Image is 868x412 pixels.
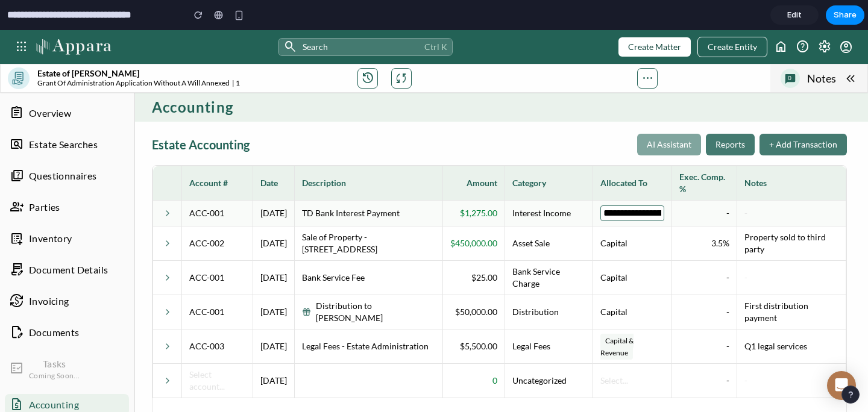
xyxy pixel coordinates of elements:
button: View Details [160,275,175,289]
button: fact_checkTasksComing Soon... [5,323,129,354]
span: Documents [29,295,80,310]
span: Accounting [29,367,79,382]
span: keyboard_double_arrow_right [843,41,858,55]
td: Capital [593,265,672,299]
th: Exec. Comp. % [672,136,737,170]
span: history [360,41,375,55]
span: quiz [10,139,24,153]
td: Uncategorized [505,334,593,368]
button: history [358,39,377,58]
td: ACC-001 [182,265,253,299]
td: $50,000.00 [442,265,505,299]
span: currency_exchange [10,264,24,278]
button: contract_editDocument Details [5,229,129,251]
span: Notes [807,40,836,57]
div: Search [283,10,328,24]
span: help [796,10,810,24]
td: ACC-001 [182,231,253,265]
div: TD Bank Interest Payment [302,177,435,189]
td: ACC-002 [182,196,253,231]
td: Interest Income [505,170,593,196]
button: sync [392,39,411,58]
span: Share [834,9,857,21]
a: Edit [770,5,819,25]
td: ACC-001 [182,170,253,196]
td: - [672,334,737,368]
div: First distribution payment [744,270,838,294]
td: [DATE] [253,265,294,299]
th: Date [253,136,294,170]
td: Legal Fees [505,299,593,334]
span: Invoicing [29,264,69,278]
td: - [672,170,737,196]
span: edit_document [10,295,24,310]
div: Bank Service Fee [302,242,435,254]
th: Category [505,136,593,170]
td: - [672,231,737,265]
button: pageviewEstate Searches [5,104,129,125]
span: pageview [10,107,24,122]
div: Q1 legal services [744,310,838,322]
span: Questionnaires [29,139,97,153]
button: request_quoteAccounting [5,364,129,385]
button: 0Noteskeyboard_double_arrow_right [780,39,858,58]
span: Accounting [152,67,233,87]
span: search [283,10,298,24]
td: [DATE] [253,170,294,196]
td: - [672,299,737,334]
span: Parties [29,170,60,184]
span: Coming Soon... [29,341,80,351]
text: 0 [788,44,791,51]
button: searchSearchCtrl K [278,8,452,25]
td: 0 [442,334,505,368]
span: Ctrl K [424,11,447,23]
span: - [744,177,747,189]
span: assignment [10,76,24,90]
div: Distribution to [PERSON_NAME] [302,270,435,294]
div: Sale of Property - [STREET_ADDRESS] [302,201,435,225]
span: Overview [29,76,71,90]
button: View Details [160,343,175,358]
span: Capital & Revenue [600,304,634,329]
button: assignmentOverview [5,72,129,94]
span: fact_check [10,331,24,346]
button: AI Assistant [637,104,701,125]
td: [DATE] [253,231,294,265]
button: group_addParties [5,166,129,188]
button: quizQuestionnaires [5,135,129,157]
button: View Details [160,309,175,323]
button: View Details [160,240,175,255]
button: apps [14,10,29,24]
td: Distribution [505,265,593,299]
button: account_circle [839,10,854,24]
button: more_horiz [638,34,657,62]
th: Amount [442,136,505,170]
span: list_alt_add [10,201,24,216]
td: [DATE] [253,196,294,231]
button: edit_documentDocuments [5,292,129,313]
td: - [672,265,737,299]
button: View Details [160,206,175,220]
span: - [744,345,747,357]
button: Create Matter [618,7,691,27]
th: Account # [182,136,253,170]
h2: Estate Accounting [152,106,250,123]
span: Document Details [29,233,108,247]
span: Estate of [PERSON_NAME] [37,37,240,49]
button: list_alt_addInventory [5,198,129,219]
th: Allocated To [593,136,672,170]
p: | 1 [232,48,240,58]
span: request_quote [10,367,24,382]
span: Estate Searches [29,107,98,122]
td: $450,000.00 [442,196,505,231]
span: sync [394,41,409,55]
span: Select... [600,345,628,355]
button: Reports [706,104,755,125]
button: + Add Transaction [759,104,847,125]
td: Asset Sale [505,196,593,231]
button: View Details [160,176,175,190]
span: more_horiz [640,41,655,55]
th: Notes [737,136,846,170]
